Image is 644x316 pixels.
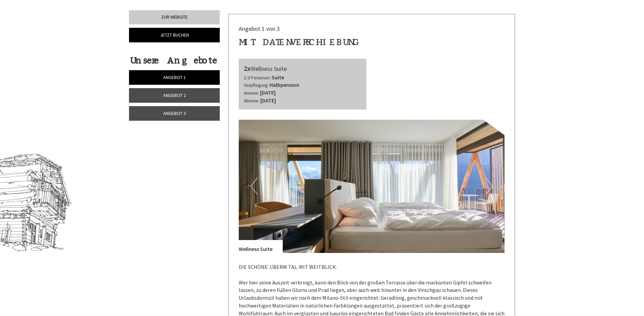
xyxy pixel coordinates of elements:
[244,75,271,81] small: 2-3 Personen:
[486,178,493,195] button: Next
[239,36,359,48] div: Mit Datenverschiebung
[239,25,280,33] span: Angebot 1 von 3
[270,81,299,88] b: Halbpension
[129,10,220,24] a: Zur Website
[244,64,251,73] b: 2x
[239,240,283,253] div: Wellness Suite
[251,178,258,195] button: Previous
[129,54,218,67] div: Unsere Angebote
[163,110,186,116] span: Angebot 3
[260,97,276,104] b: [DATE]
[272,74,284,81] b: Suite
[244,90,259,96] small: Anreise:
[129,28,220,42] a: Jetzt buchen
[244,98,259,104] small: Abreise:
[239,120,505,253] img: image
[244,82,269,88] small: Verpflegung:
[163,74,186,80] span: Angebot 1
[163,92,186,98] span: Angebot 2
[244,64,362,74] div: Wellness Suite
[260,89,276,96] b: [DATE]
